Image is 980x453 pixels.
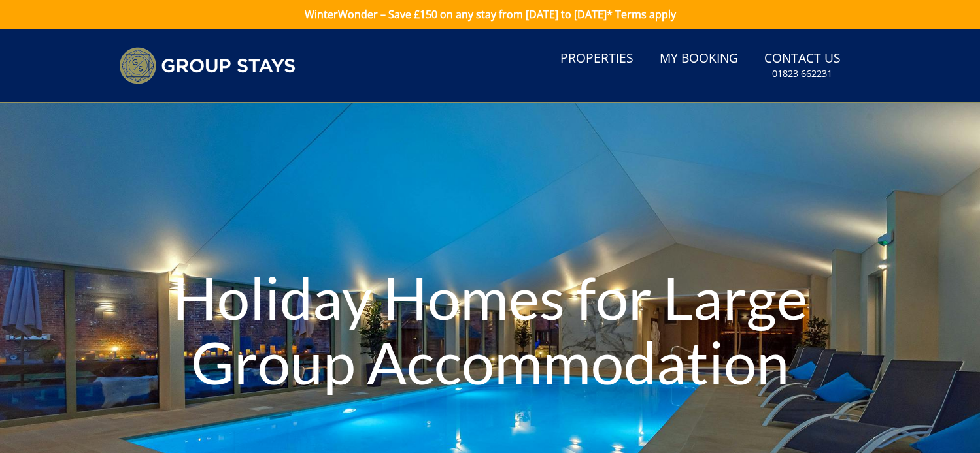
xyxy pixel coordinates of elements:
a: Contact Us01823 662231 [759,44,846,87]
a: My Booking [654,44,743,74]
a: Properties [555,44,639,74]
h1: Holiday Homes for Large Group Accommodation [147,239,833,420]
img: Group Stays [119,47,296,84]
small: 01823 662231 [772,67,832,80]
